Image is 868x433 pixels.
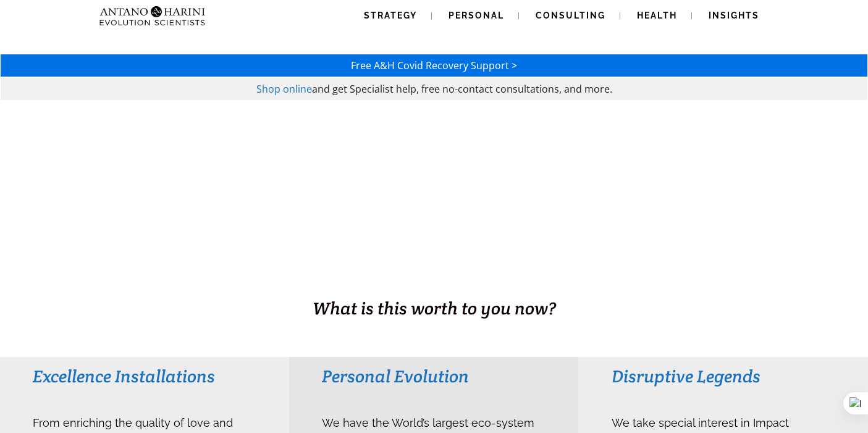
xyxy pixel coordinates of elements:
span: Personal [449,11,504,20]
h3: Disruptive Legends [612,365,835,387]
span: Strategy [364,11,417,20]
span: and get Specialist help, free no-contact consultations, and more. [312,82,612,96]
span: Consulting [536,11,605,20]
h3: Excellence Installations [33,365,256,387]
span: Insights [709,11,759,20]
a: Shop online [256,82,312,96]
a: Free A&H Covid Recovery Support > [351,59,517,72]
span: Health [637,11,677,20]
span: What is this worth to you now? [313,297,556,319]
h1: BUSINESS. HEALTH. Family. Legacy [1,270,867,296]
h3: Personal Evolution [322,365,545,387]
